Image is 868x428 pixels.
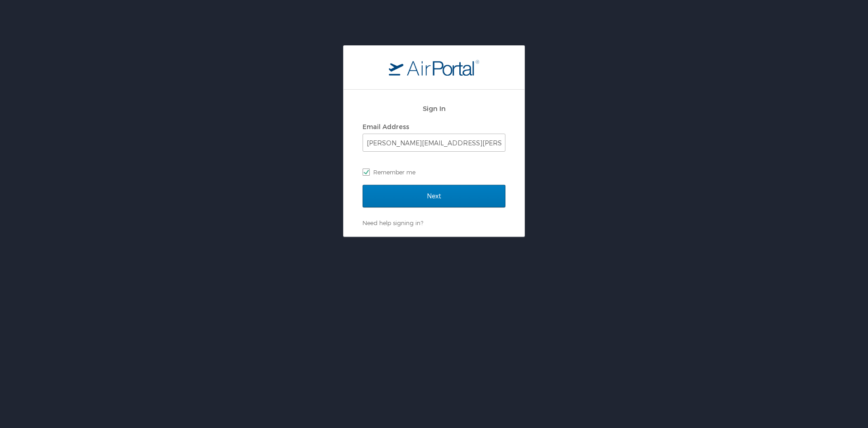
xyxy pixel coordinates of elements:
h2: Sign In [363,103,505,114]
input: Next [363,185,505,207]
a: Need help signing in? [363,219,423,226]
label: Remember me [363,165,505,179]
label: Email Address [363,123,409,130]
img: logo [389,59,479,76]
